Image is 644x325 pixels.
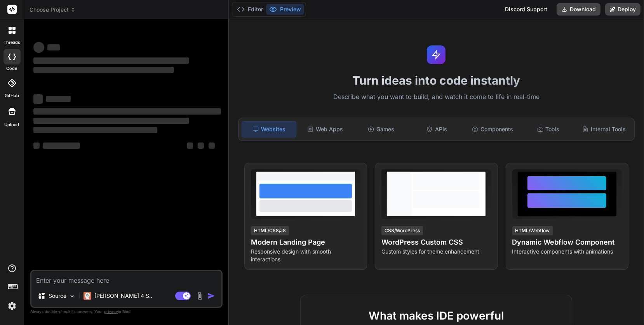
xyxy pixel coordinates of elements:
[187,143,193,149] span: ‌
[207,292,215,300] img: icon
[577,121,631,137] div: Internal Tools
[242,121,297,137] div: Websites
[251,226,289,235] div: HTML/CSS/JS
[33,94,43,104] span: ‌
[7,65,17,72] label: code
[104,309,118,314] span: privacy
[381,248,491,255] p: Custom styles for theme enhancement
[251,248,360,263] p: Responsive design with smooth interactions
[5,299,19,313] img: settings
[195,292,204,301] img: attachment
[512,248,622,255] p: Interactive components with animations
[266,4,304,15] button: Preview
[33,57,189,64] span: ‌
[354,121,408,137] div: Games
[33,127,157,133] span: ‌
[5,122,19,128] label: Upload
[30,308,223,315] p: Always double-check its answers. Your in Bind
[233,92,639,102] p: Describe what you want to build, and watch it come to life in real-time
[43,143,80,149] span: ‌
[33,42,44,53] span: ‌
[381,237,491,248] h4: WordPress Custom CSS
[33,67,174,73] span: ‌
[49,292,66,300] p: Source
[46,96,71,102] span: ‌
[94,292,152,300] p: [PERSON_NAME] 4 S..
[251,237,360,248] h4: Modern Landing Page
[605,3,641,16] button: Deploy
[298,121,352,137] div: Web Apps
[198,143,204,149] span: ‌
[465,121,520,137] div: Components
[512,237,622,248] h4: Dynamic Webflow Component
[209,143,215,149] span: ‌
[381,226,423,235] div: CSS/WordPress
[233,73,639,87] h1: Turn ideas into code instantly
[33,118,189,124] span: ‌
[84,292,91,300] img: Claude 4 Sonnet
[30,6,76,14] span: Choose Project
[512,226,553,235] div: HTML/Webflow
[500,3,552,16] div: Discord Support
[47,44,60,50] span: ‌
[557,3,600,16] button: Download
[313,308,559,324] h2: What makes IDE powerful
[521,121,576,137] div: Tools
[3,39,20,46] label: threads
[33,108,221,115] span: ‌
[33,143,40,149] span: ‌
[69,293,75,299] img: Pick Models
[410,121,464,137] div: APIs
[234,4,266,15] button: Editor
[5,92,19,99] label: GitHub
